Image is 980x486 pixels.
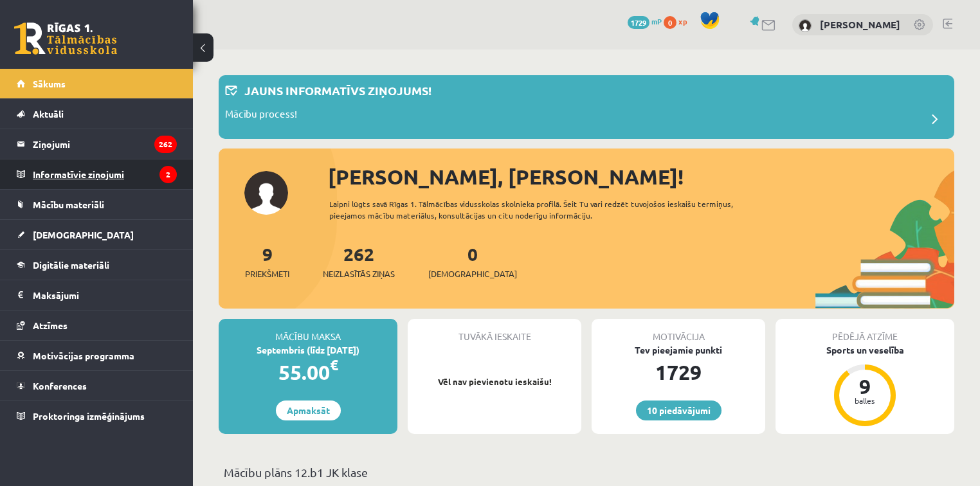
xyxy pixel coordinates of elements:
p: Vēl nav pievienotu ieskaišu! [414,375,575,388]
div: Laipni lūgts savā Rīgas 1. Tālmācības vidusskolas skolnieka profilā. Šeit Tu vari redzēt tuvojošo... [329,198,770,221]
a: 10 piedāvājumi [636,401,721,420]
p: Mācību plāns 12.b1 JK klase [224,464,949,481]
a: 0 xp [664,16,693,26]
span: Digitālie materiāli [33,259,109,271]
div: Septembris (līdz [DATE]) [219,343,397,357]
legend: Ziņojumi [33,129,177,159]
p: Jauns informatīvs ziņojums! [244,82,431,99]
i: 2 [159,166,177,183]
a: Ziņojumi262 [17,129,177,159]
a: [PERSON_NAME] [820,18,900,31]
div: Sports un veselība [776,343,954,357]
i: 262 [154,136,177,153]
a: 262Neizlasītās ziņas [323,242,395,280]
a: Sports un veselība 9 balles [776,343,954,428]
div: Pēdējā atzīme [776,319,954,343]
div: balles [846,397,884,404]
a: 0[DEMOGRAPHIC_DATA] [428,242,517,280]
div: Motivācija [592,319,765,343]
span: xp [678,16,687,26]
a: Proktoringa izmēģinājums [17,401,177,431]
div: [PERSON_NAME], [PERSON_NAME]! [328,161,954,192]
span: Mācību materiāli [33,199,104,210]
a: 9Priekšmeti [245,242,289,280]
a: Informatīvie ziņojumi2 [17,159,177,189]
span: 0 [664,16,676,29]
a: Motivācijas programma [17,341,177,370]
div: Tuvākā ieskaite [408,319,581,343]
legend: Maksājumi [33,280,177,310]
div: Mācību maksa [219,319,397,343]
a: Maksājumi [17,280,177,310]
a: Sākums [17,69,177,98]
a: Apmaksāt [276,401,341,420]
div: 55.00 [219,357,397,388]
a: [DEMOGRAPHIC_DATA] [17,220,177,249]
span: mP [651,16,662,26]
span: [DEMOGRAPHIC_DATA] [428,267,517,280]
span: Motivācijas programma [33,350,134,361]
a: Atzīmes [17,310,177,340]
span: Sākums [33,78,66,89]
a: Aktuāli [17,99,177,129]
img: Kate Gūtmane [799,19,812,32]
span: € [330,355,338,374]
span: Atzīmes [33,319,68,331]
p: Mācību process! [225,107,297,125]
legend: Informatīvie ziņojumi [33,159,177,189]
a: Digitālie materiāli [17,250,177,280]
span: [DEMOGRAPHIC_DATA] [33,229,134,240]
a: Konferences [17,371,177,401]
span: Konferences [33,380,87,392]
a: 1729 mP [628,16,662,26]
span: Proktoringa izmēģinājums [33,410,145,422]
div: 1729 [592,357,765,388]
span: Aktuāli [33,108,64,120]
div: 9 [846,376,884,397]
span: Neizlasītās ziņas [323,267,395,280]
a: Mācību materiāli [17,190,177,219]
span: 1729 [628,16,649,29]
a: Jauns informatīvs ziņojums! Mācību process! [225,82,948,132]
span: Priekšmeti [245,267,289,280]
a: Rīgas 1. Tālmācības vidusskola [14,22,117,55]
div: Tev pieejamie punkti [592,343,765,357]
